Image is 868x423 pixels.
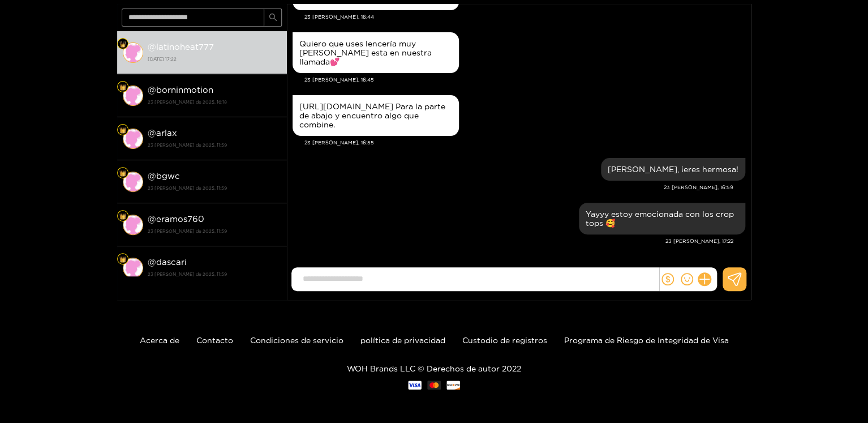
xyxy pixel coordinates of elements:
img: conversación [123,215,143,235]
font: [URL][DOMAIN_NAME] Para la parte de abajo y encuentro algo que combine. [299,102,445,129]
strong: [DATE] 17:22 [148,54,281,64]
font: eramos760 [156,214,204,224]
font: 23 [PERSON_NAME] de 2025, 16:18 [148,100,227,104]
span: sonrisa [681,273,693,285]
font: @ [148,42,156,52]
img: Nivel de ventilador [119,256,126,263]
font: 23 [PERSON_NAME], 17:22 [665,238,733,244]
font: WOH Brands LLC © Derechos de autor 2022 [347,364,521,373]
img: conversación [123,86,143,106]
font: @ [148,214,156,224]
img: conversación [123,129,143,149]
font: @bgwc [148,171,180,181]
span: dólar [661,273,674,285]
font: 23 [PERSON_NAME] de 2025, 11:59 [148,143,227,147]
a: Custodio de registros [462,336,547,344]
font: latinoheat777 [156,42,214,52]
font: Yayyy estoy emocionada con los crop tops 🥰 [586,210,734,227]
font: 23 [PERSON_NAME] de 2025, 11:59 [148,186,227,190]
span: buscar [269,13,277,23]
font: 23 [PERSON_NAME], 16:44 [304,14,374,20]
img: conversación [123,172,143,192]
img: Nivel de ventilador [119,41,126,48]
button: buscar [264,8,282,27]
img: conversación [123,42,143,63]
font: @dascari [148,257,187,267]
img: Nivel de ventilador [119,170,126,177]
img: Nivel de ventilador [119,213,126,220]
font: 23 [PERSON_NAME], 16:45 [304,77,374,83]
a: Programa de Riesgo de Integridad de Visa [564,336,729,344]
img: conversación [123,258,143,278]
font: 23 [PERSON_NAME] de 2025, 11:59 [148,229,227,233]
font: Quiero que uses lencería muy [PERSON_NAME] esta en nuestra llamada💕 [299,39,432,66]
a: Condiciones de servicio [250,336,343,344]
div: 23 de agosto, 16:59 [601,158,745,181]
a: Contacto [196,336,233,344]
font: 23 [PERSON_NAME], 16:55 [304,140,374,146]
div: 23 de agosto, 16:55 [293,95,459,136]
a: Acerca de [140,336,179,344]
div: 23 de agosto, 17:22 [579,203,745,234]
div: 23 de agosto, 16:45 [293,32,459,73]
font: @borninmotion [148,85,213,95]
font: @arlax [148,128,177,138]
a: política de privacidad [360,336,445,344]
font: [PERSON_NAME], ¡eres hermosa! [608,165,738,173]
font: 23 [PERSON_NAME] de 2025, 11:59 [148,272,227,276]
img: Nivel de ventilador [119,127,126,134]
font: 23 [PERSON_NAME], 16:59 [664,185,733,190]
img: Nivel de ventilador [119,84,126,91]
button: dólar [659,271,676,288]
